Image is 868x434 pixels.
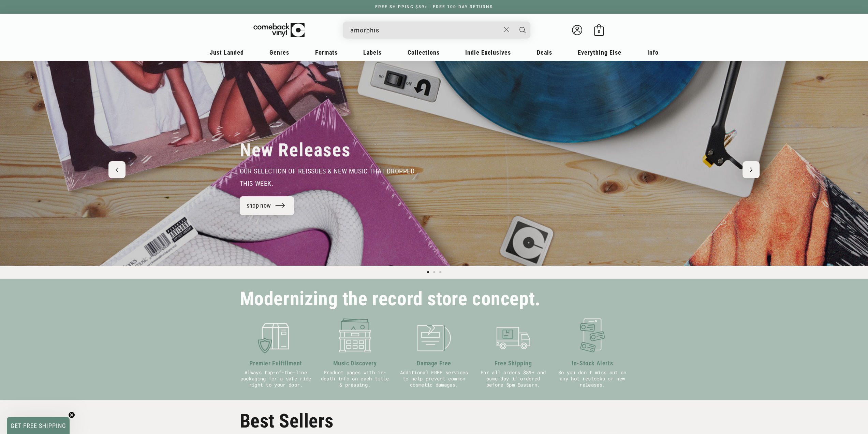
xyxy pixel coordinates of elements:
[363,49,382,56] span: Labels
[343,22,530,39] div: Search
[68,411,75,418] button: Close teaser
[477,369,549,388] p: For all orders $89+ and same-day if ordered before 5pm Eastern.
[437,269,443,275] button: Load slide 3 of 3
[647,49,659,56] span: Info
[350,23,501,37] input: search
[368,4,500,9] a: FREE SHIPPING $89+ | FREE 100-DAY RETURNS
[598,29,600,34] span: 0
[240,359,312,368] h3: Premier Fulfillment
[425,269,431,275] button: Load slide 1 of 3
[210,49,244,56] span: Just Landed
[7,417,70,434] div: GET FREE SHIPPINGClose teaser
[537,49,552,56] span: Deals
[465,49,511,56] span: Indie Exclusives
[240,291,541,307] h2: Modernizing the record store concept.
[108,161,126,178] button: Previous slide
[431,269,437,275] button: Load slide 2 of 3
[315,49,338,56] span: Formats
[269,49,289,56] span: Genres
[240,369,312,388] p: Always top-of-the-line packaging for a safe ride right to your door.
[240,410,629,432] h2: Best Sellers
[240,196,294,215] a: shop now
[514,22,531,39] button: Search
[500,22,513,37] button: Close
[398,359,470,368] h3: Damage Free
[742,161,760,178] button: Next slide
[578,49,621,56] span: Everything Else
[556,369,629,388] p: So you don't miss out on any hot restocks or new releases.
[240,167,415,187] span: our selection of reissues & new music that dropped this week.
[477,359,549,368] h3: Free Shipping
[319,359,391,368] h3: Music Discovery
[240,139,351,162] h2: New Releases
[556,359,629,368] h3: In-Stock Alerts
[11,422,66,429] span: GET FREE SHIPPING
[408,49,440,56] span: Collections
[398,369,470,388] p: Additional FREE services to help prevent common cosmetic damages.
[319,369,391,388] p: Product pages with in-depth info on each title & pressing.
